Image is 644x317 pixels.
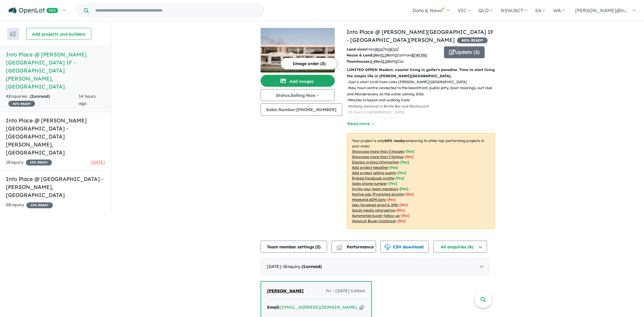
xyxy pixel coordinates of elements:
span: [No] [396,208,405,212]
button: Image order (3) [280,58,338,70]
u: Native ads (Promoted estate) [352,192,404,196]
span: [ No ] [405,154,413,159]
a: [EMAIL_ADDRESS][DOMAIN_NAME] [280,305,357,310]
p: Bed Bath Car [347,59,440,64]
button: All enquiries (4) [433,241,487,253]
u: Geo-targeted email & SMS [352,203,398,207]
p: - Just a short stroll from Links [PERSON_NAME][GEOGRAPHIC_DATA] [347,79,500,85]
span: [ Yes ] [389,165,398,170]
span: [ Yes ] [398,171,406,175]
button: Add projects and builders [26,28,91,40]
u: Weekend eDM slots [352,197,386,202]
span: [No] [401,213,410,218]
button: CSV download [380,241,429,253]
span: Performance [337,244,374,250]
div: 4 Enquir ies [6,93,79,107]
strong: ( unread) [30,94,50,99]
button: Copy [359,304,364,310]
span: Fri - [DATE] 1:49am [326,288,365,295]
span: [ Yes ] [396,176,404,180]
u: Showcase more than 3 images [352,149,404,154]
input: Try estate name, suburb, builder or developer [90,4,263,17]
sup: 2 [383,47,385,50]
p: Bed Bath Car from [347,52,440,58]
b: Townhouses: [347,59,370,64]
p: from [347,46,440,52]
span: [ Yes ] [388,181,397,186]
span: to [385,47,399,51]
img: Openlot PRO Logo White [9,7,58,15]
u: 2 [396,59,398,64]
button: Read more [347,120,375,127]
span: 1 [303,264,305,269]
span: 40 % READY [8,101,35,107]
span: 15 % READY [26,160,52,165]
span: [No] [387,197,396,202]
button: Status:Selling Now [261,89,335,101]
u: Showcase more than 3 listings [352,154,404,159]
a: Into Place @ [PERSON_NAME][GEOGRAPHIC_DATA] 1F - [GEOGRAPHIC_DATA][PERSON_NAME] [347,29,494,43]
sup: 2 [397,47,399,50]
span: [No] [399,203,408,207]
img: bar-chart.svg [336,246,342,250]
b: House & Land: [347,53,373,57]
p: - Stone bench tops throughout [347,115,500,121]
strong: Email: [267,305,280,310]
span: [PERSON_NAME] [267,288,304,294]
p: LIMITED OFFER: Modern, coastal living in golfer's paradise. Time to start living the simple life ... [347,67,495,79]
div: [DATE] [261,258,489,275]
span: 14 hours ago [79,94,96,106]
u: Social media retargeting [352,208,395,212]
u: Automated buyer follow-up [352,213,400,218]
b: 40 % ready [384,138,404,143]
h5: Into Place @ [GEOGRAPHIC_DATA] - [PERSON_NAME] , [GEOGRAPHIC_DATA] [6,175,105,199]
u: Invite your team members [352,187,398,191]
span: 40 % READY [457,37,488,43]
u: 3-4 [370,59,375,64]
button: Update (2) [444,46,485,58]
a: [PERSON_NAME] [267,288,304,295]
u: Add project selling-points [352,171,396,175]
u: 2 [395,53,397,57]
u: 181 m [374,47,385,51]
span: [DATE] [91,160,105,165]
span: [ Yes ] [400,160,409,164]
u: $ 749,990 [412,53,427,57]
p: - New town centre connected to the beachfront, public jetty, boat moorings, surf club and Microbr... [347,85,500,97]
b: Land sizes [347,47,366,51]
div: 0 Enquir y [6,201,53,209]
u: OpenLot Buyer Cashback [352,219,396,223]
img: Into Place @ Kennedy Bay Stage 1F - Port Kennedy [261,28,335,72]
span: [ Yes ] [400,187,408,191]
p: - 15 mins to [GEOGRAPHIC_DATA] [347,109,500,115]
button: Add images [261,75,335,87]
h5: Into Place @ [PERSON_NAME][GEOGRAPHIC_DATA] - [GEOGRAPHIC_DATA][PERSON_NAME] , [GEOGRAPHIC_DATA] [6,116,105,157]
strong: ( unread) [302,264,322,269]
span: 2 [31,94,34,99]
img: line-chart.svg [336,244,342,247]
p: - Walking distance to Birdie Bar and Restaurant [347,103,500,109]
p: - Minutes to beach and walking trails [347,97,500,103]
span: 3 [317,244,319,250]
span: [No] [405,192,414,196]
span: 10 % READY [26,202,53,208]
h5: Into Place @ [PERSON_NAME][GEOGRAPHIC_DATA] 1F - [GEOGRAPHIC_DATA][PERSON_NAME] , [GEOGRAPHIC_DATA] [6,51,105,91]
p: Your project is only comparing to other top-performing projects in your area: - - - - - - - - - -... [347,133,495,229]
span: [No] [397,219,406,223]
div: 1 Enquir y [6,159,52,166]
img: sort.svg [10,32,16,36]
button: Sales Number:[PHONE_NUMBER] [261,103,342,116]
u: 2.5 [382,59,387,64]
span: [ Yes ] [406,149,414,154]
button: Performance [331,241,376,253]
u: Display pricing information [352,160,399,164]
u: 2.5 [382,53,387,57]
u: Embed Facebook profile [352,176,394,180]
button: Team member settings (3) [261,241,327,253]
img: download icon [385,244,391,250]
u: Sales phone number [352,181,387,186]
u: 187 m [388,47,399,51]
span: - 1 Enquir y [281,264,322,269]
span: [PERSON_NAME]@in... [575,7,628,13]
